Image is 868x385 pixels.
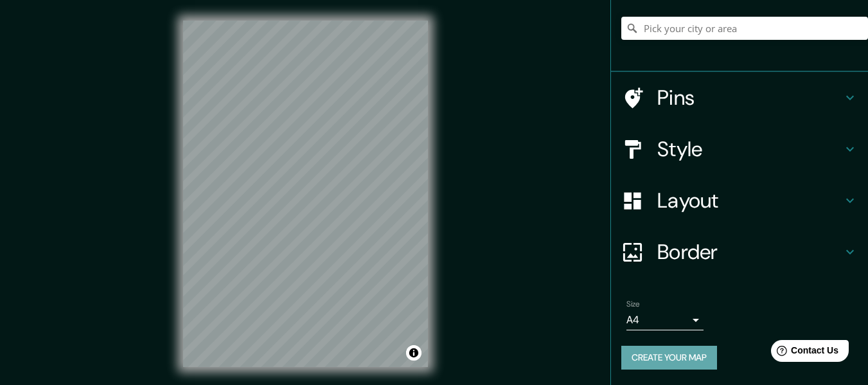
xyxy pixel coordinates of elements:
[611,175,868,226] div: Layout
[621,346,717,370] button: Create your map
[754,335,854,371] iframe: Help widget launcher
[657,188,842,213] h4: Layout
[611,72,868,123] div: Pins
[657,136,842,162] h4: Style
[621,17,868,40] input: Pick your city or area
[657,85,842,111] h4: Pins
[657,239,842,265] h4: Border
[626,299,640,310] label: Size
[611,226,868,278] div: Border
[183,21,428,367] canvas: Map
[406,345,421,361] button: Toggle attribution
[611,123,868,175] div: Style
[626,310,704,330] div: A4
